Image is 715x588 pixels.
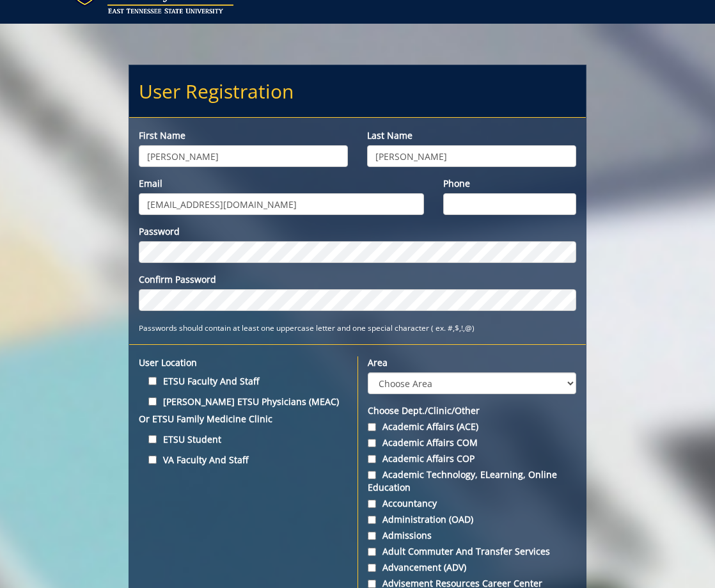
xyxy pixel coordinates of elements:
[368,561,576,574] label: Advancement (ADV)
[368,420,576,433] label: Academic Affairs (ACE)
[139,372,348,390] label: ETSU Faculty and Staff
[368,468,576,494] label: Academic Technology, eLearning, Online Education
[443,177,576,190] label: Phone
[139,356,348,369] label: User location
[139,225,576,238] label: Password
[139,177,424,190] label: Email
[139,393,348,427] label: [PERSON_NAME] ETSU Physicians (MEAC) or ETSU Family Medicine Clinic
[368,513,576,526] label: Administration (OAD)
[139,322,475,333] small: Passwords should contain at least one uppercase letter and one special character ( ex. #,$,!,@)
[368,436,576,449] label: Academic Affairs COM
[139,431,348,448] label: ETSU Student
[368,529,576,542] label: Admissions
[368,497,576,510] label: Accountancy
[129,65,585,117] h2: User Registration
[368,452,576,465] label: Academic Affairs COP
[139,451,348,468] label: VA Faculty and Staff
[367,129,576,142] label: Last name
[139,129,348,142] label: First name
[368,404,576,417] label: Choose Dept./Clinic/Other
[368,356,576,369] label: Area
[139,273,576,286] label: Confirm Password
[368,545,576,558] label: Adult Commuter and Transfer Services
